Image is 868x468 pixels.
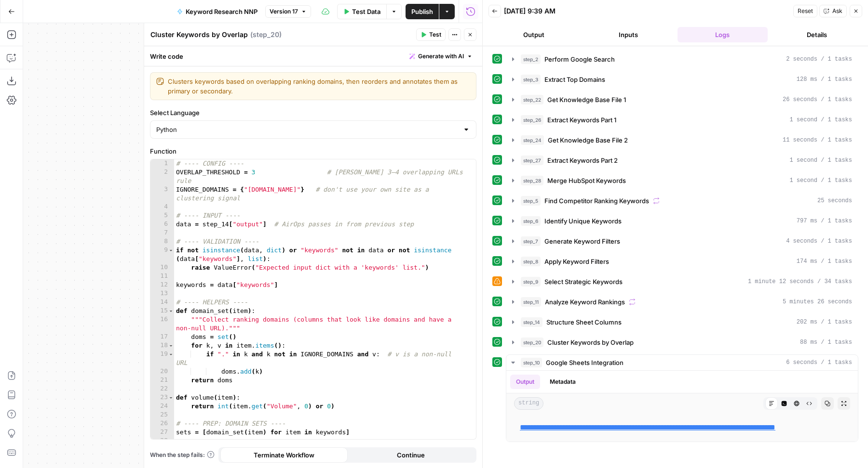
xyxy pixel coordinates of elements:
[544,236,620,246] span: Generate Keyword Filters
[514,397,543,410] span: string
[168,393,174,402] span: Toggle code folding, rows 23 through 24
[506,72,858,87] button: 128 ms / 1 tasks
[506,52,858,67] button: 2 seconds / 1 tasks
[270,7,298,16] span: Version 17
[546,317,622,327] span: Structure Sheet Columns
[506,355,858,370] button: 6 seconds / 1 tasks
[506,294,858,310] button: 5 minutes 26 seconds
[800,338,852,347] span: 88 ms / 1 tasks
[168,341,174,350] span: Toggle code folding, rows 18 through 20
[150,159,174,168] div: 1
[150,203,174,211] div: 4
[150,307,174,315] div: 15
[506,234,858,249] button: 4 seconds / 1 tasks
[168,77,470,96] textarea: Clusters keywords based on overlapping ranking domains, then reorders and annotates them as prima...
[544,375,582,389] button: Metadata
[547,176,626,185] span: Merge HubSpot Keywords
[406,50,476,63] button: Generate with AI
[506,173,858,188] button: 1 second / 1 tasks
[793,5,817,17] button: Reset
[521,196,541,206] span: step_5
[150,350,174,367] div: 19
[150,298,174,307] div: 14
[150,451,215,459] a: When the step fails:
[144,46,482,66] div: Write code
[797,257,852,266] span: 174 ms / 1 tasks
[786,358,852,367] span: 6 seconds / 1 tasks
[789,156,852,165] span: 1 second / 1 tasks
[521,95,543,104] span: step_22
[521,54,541,64] span: step_2
[521,135,544,145] span: step_24
[150,246,174,263] div: 9
[521,297,541,307] span: step_11
[168,307,174,315] span: Toggle code folding, rows 15 through 21
[817,196,852,205] span: 25 seconds
[521,257,541,266] span: step_8
[150,146,476,156] label: Function
[168,350,174,359] span: Toggle code folding, rows 19 through 20
[406,4,439,19] button: Publish
[397,450,425,460] span: Continue
[150,237,174,246] div: 8
[506,335,858,350] button: 88 ms / 1 tasks
[506,92,858,107] button: 26 seconds / 1 tasks
[150,419,174,428] div: 26
[544,277,623,286] span: Select Strategic Keywords
[548,135,628,145] span: Get Knowledge Base File 2
[150,263,174,272] div: 10
[418,52,464,61] span: Generate with AI
[150,315,174,333] div: 16
[521,358,542,367] span: step_10
[411,7,433,16] span: Publish
[783,136,852,144] span: 11 seconds / 1 tasks
[772,27,862,42] button: Details
[150,333,174,341] div: 17
[186,7,258,16] span: Keyword Research NNP
[416,28,446,41] button: Test
[429,30,441,39] span: Test
[150,385,174,393] div: 22
[547,95,626,104] span: Get Knowledge Base File 1
[150,108,476,117] label: Select Language
[544,75,605,84] span: Extract Top Domains
[506,132,858,148] button: 11 seconds / 1 tasks
[488,27,579,42] button: Output
[506,213,858,229] button: 797 ms / 1 tasks
[506,314,858,330] button: 202 ms / 1 tasks
[783,95,852,104] span: 26 seconds / 1 tasks
[352,7,380,16] span: Test Data
[789,116,852,124] span: 1 second / 1 tasks
[506,254,858,269] button: 174 ms / 1 tasks
[819,5,847,17] button: Ask
[544,216,622,226] span: Identify Unique Keywords
[150,168,174,185] div: 2
[150,272,174,281] div: 11
[250,30,282,39] span: ( step_20 )
[254,450,314,460] span: Terminate Workflow
[265,5,311,18] button: Version 17
[783,298,852,306] span: 5 minutes 26 seconds
[544,54,615,64] span: Perform Google Search
[506,274,858,289] button: 1 minute 12 seconds / 34 tasks
[337,4,386,19] button: Test Data
[150,281,174,289] div: 12
[544,196,649,206] span: Find Competitor Ranking Keywords
[506,112,858,128] button: 1 second / 1 tasks
[150,376,174,385] div: 21
[521,156,543,165] span: step_27
[547,115,616,125] span: Extract Keywords Part 1
[150,220,174,229] div: 6
[168,246,174,255] span: Toggle code folding, rows 9 through 10
[521,277,541,286] span: step_9
[521,75,541,84] span: step_3
[150,411,174,419] div: 25
[583,27,674,42] button: Inputs
[797,318,852,326] span: 202 ms / 1 tasks
[521,338,543,347] span: step_20
[150,428,174,437] div: 27
[832,7,842,15] span: Ask
[547,156,618,165] span: Extract Keywords Part 2
[506,193,858,208] button: 25 seconds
